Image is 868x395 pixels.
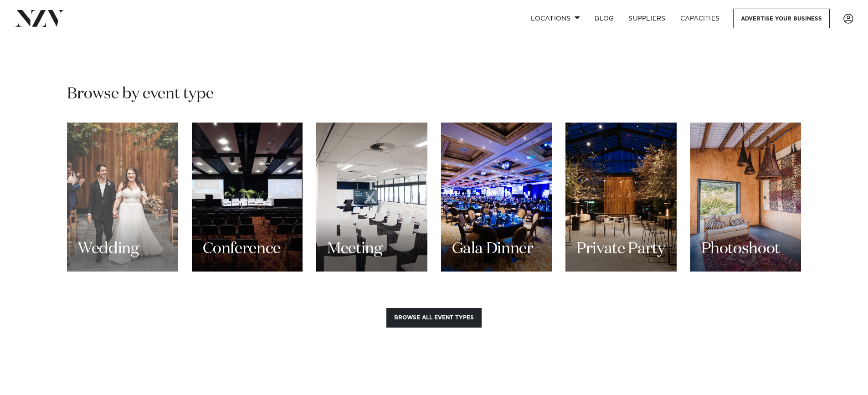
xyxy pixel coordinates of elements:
[621,9,673,28] a: SUPPLIERS
[576,239,665,259] h3: Private Party
[441,123,552,272] a: Gala Dinner Gala Dinner
[67,123,178,272] a: Wedding Wedding
[587,9,621,28] a: BLOG
[192,123,303,272] a: Conference Conference
[565,123,677,272] a: Private Party Private Party
[15,10,64,26] img: nzv-logo.png
[673,9,727,28] a: Capacities
[733,9,830,28] a: Advertise your business
[524,9,587,28] a: Locations
[327,239,383,259] h3: Meeting
[316,123,427,272] a: Meeting Meeting
[203,239,281,259] h3: Conference
[452,239,534,259] h3: Gala Dinner
[78,239,139,259] h3: Wedding
[701,239,781,259] h3: Photoshoot
[67,84,801,104] h2: Browse by event type
[386,308,482,328] button: Browse all event types
[690,123,801,272] a: Photoshoot Photoshoot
